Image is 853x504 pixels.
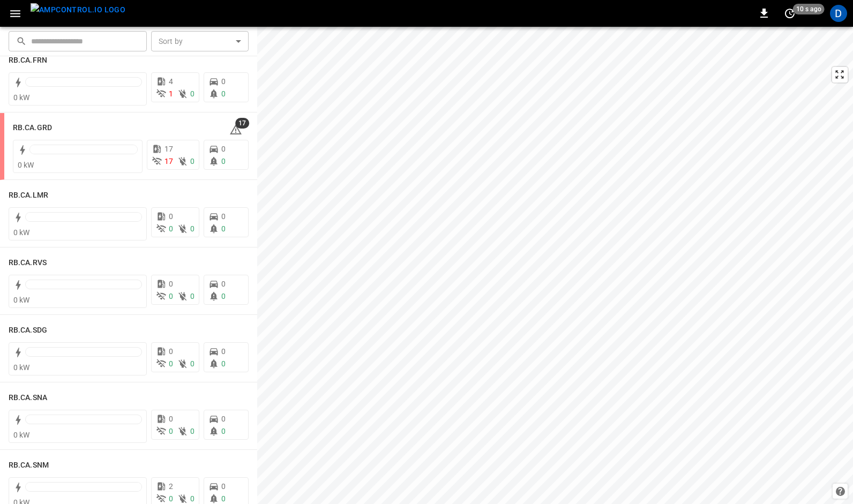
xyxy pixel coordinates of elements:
span: 0 [221,212,226,221]
img: ampcontrol.io logo [31,3,125,17]
span: 0 [190,89,194,98]
span: 2 [169,482,173,491]
span: 0 [190,494,194,503]
span: 17 [235,118,249,129]
span: 0 [169,494,173,503]
span: 0 [169,359,173,368]
span: 4 [169,77,173,86]
span: 0 [221,359,226,368]
span: 0 [221,427,226,435]
span: 0 [190,359,194,368]
span: 0 kW [18,161,34,169]
span: 0 [221,347,226,356]
span: 17 [164,145,173,153]
h6: RB.CA.RVS [9,257,47,269]
span: 0 [221,145,226,153]
span: 0 [221,157,226,166]
span: 0 [221,89,226,98]
h6: RB.CA.GRD [13,122,52,134]
span: 0 [221,224,226,233]
span: 0 [169,224,173,233]
div: profile-icon [830,5,847,22]
h6: RB.CA.LMR [9,190,48,201]
span: 0 [221,292,226,300]
span: 0 kW [13,296,30,304]
span: 0 [190,292,194,300]
span: 0 [221,280,226,288]
span: 0 [190,224,194,233]
span: 10 s ago [793,4,825,14]
span: 0 [221,482,226,491]
span: 0 kW [13,93,30,102]
canvas: Map [257,27,853,504]
span: 0 [169,427,173,435]
span: 0 [169,280,173,288]
span: 0 [169,292,173,300]
span: 0 kW [13,363,30,372]
span: 0 [190,157,194,166]
span: 0 [169,347,173,356]
span: 0 [190,427,194,435]
h6: RB.CA.SDG [9,325,47,336]
span: 0 [169,212,173,221]
button: set refresh interval [781,5,798,22]
h6: RB.CA.FRN [9,55,47,66]
span: 0 kW [13,431,30,439]
span: 0 [221,415,226,423]
span: 17 [164,157,173,166]
span: 0 kW [13,228,30,237]
span: 0 [221,77,226,86]
span: 1 [169,89,173,98]
h6: RB.CA.SNA [9,392,47,404]
span: 0 [169,415,173,423]
span: 0 [221,494,226,503]
h6: RB.CA.SNM [9,460,49,471]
